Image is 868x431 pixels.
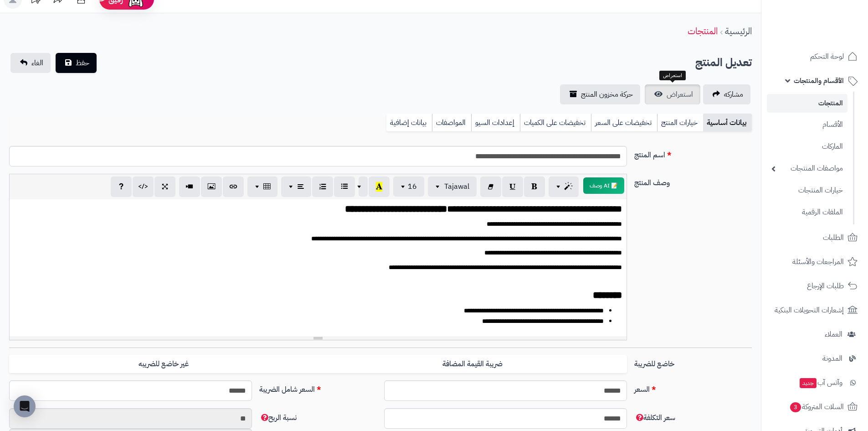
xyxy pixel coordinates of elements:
span: وآتس آب [799,376,842,389]
a: استعراض [645,84,700,104]
span: إشعارات التحويلات البنكية [775,304,844,317]
a: الملفات الرقمية [767,203,847,222]
a: مشاركه [703,84,750,104]
div: Open Intercom Messenger [14,395,36,417]
a: مواصفات المنتجات [767,159,847,178]
a: المراجعات والأسئلة [767,251,863,273]
a: العملاء [767,323,863,345]
label: السعر شامل الضريبة [256,380,380,395]
a: بيانات أساسية [703,114,752,132]
a: المنتجات [688,24,718,38]
a: بيانات إضافية [386,114,432,132]
span: مشاركه [724,89,743,100]
label: اسم المنتج [631,146,755,161]
span: حركة مخزون المنتج [581,89,633,100]
label: ضريبة القيمة المضافة [318,355,627,374]
a: تخفيضات على السعر [591,114,657,132]
span: المراجعات والأسئلة [792,255,844,268]
button: Tajawal [428,177,477,197]
span: 16 [408,181,417,192]
a: طلبات الإرجاع [767,275,863,297]
label: خاضع للضريبة [631,355,755,369]
a: إشعارات التحويلات البنكية [767,299,863,321]
a: الأقسام [767,115,847,135]
span: طلبات الإرجاع [807,280,844,292]
span: Tajawal [444,181,469,192]
span: 3 [790,402,801,412]
a: المدونة [767,348,863,369]
div: استعراض [659,71,686,81]
a: خيارات المنتج [657,114,703,132]
a: الطلبات [767,227,863,249]
label: وصف المنتج [631,174,755,188]
span: المدونة [822,352,842,365]
a: تخفيضات على الكميات [520,114,591,132]
span: استعراض [667,89,693,100]
a: المنتجات [767,94,847,113]
span: لوحة التحكم [810,50,844,63]
button: 16 [393,177,424,197]
a: لوحة التحكم [767,46,863,68]
a: المواصفات [432,114,471,132]
a: الغاء [10,53,51,73]
span: نسبة الربح [259,412,297,423]
a: خيارات المنتجات [767,181,847,200]
span: السلات المتروكة [789,400,844,413]
a: الرئيسية [725,24,752,38]
span: سعر التكلفة [634,412,675,423]
span: الطلبات [823,231,844,244]
a: الماركات [767,137,847,156]
label: السعر [631,380,755,395]
span: جديد [800,378,817,388]
a: حركة مخزون المنتج [560,84,640,104]
h2: تعديل المنتج [695,53,752,72]
a: وآتس آبجديد [767,372,863,394]
img: logo-2.png [806,21,859,40]
span: العملاء [825,328,842,341]
span: الأقسام والمنتجات [794,74,844,87]
button: 📝 AI وصف [583,177,624,194]
span: حفظ [76,57,89,68]
a: إعدادات السيو [471,114,520,132]
span: الغاء [31,57,43,68]
button: حفظ [56,53,97,73]
label: غير خاضع للضريبه [9,355,318,374]
a: السلات المتروكة3 [767,396,863,418]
